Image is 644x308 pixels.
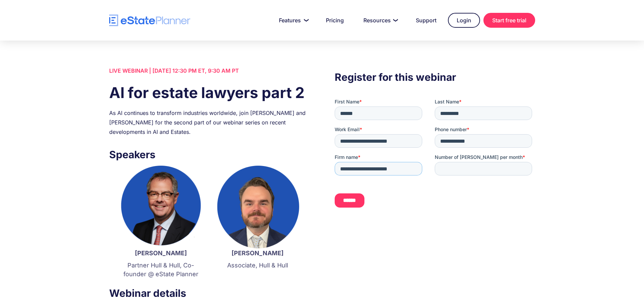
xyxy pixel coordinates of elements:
[109,285,309,301] h3: Webinar details
[109,82,309,103] h1: AI for estate lawyers part 2
[135,250,187,257] strong: [PERSON_NAME]
[119,261,202,279] p: Partner Hull & Hull, Co-founder @ eState Planner
[109,147,309,162] h3: Speakers
[483,13,535,28] a: Start free trial
[335,69,535,85] h3: Register for this webinar
[448,13,480,28] a: Login
[335,98,535,213] iframe: Form 0
[216,261,299,270] p: Associate, Hull & Hull
[408,14,445,27] a: Support
[318,14,352,27] a: Pricing
[232,250,284,257] strong: [PERSON_NAME]
[109,108,309,137] div: As AI continues to transform industries worldwide, join [PERSON_NAME] and [PERSON_NAME] for the s...
[271,14,314,27] a: Features
[109,66,309,75] div: LIVE WEBINAR | [DATE] 12:30 PM ET, 9:30 AM PT
[355,14,404,27] a: Resources
[109,15,190,26] a: home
